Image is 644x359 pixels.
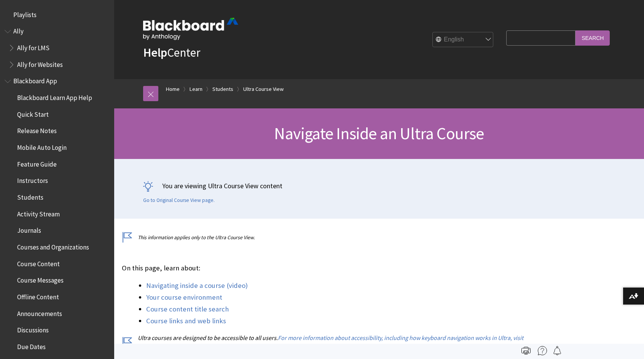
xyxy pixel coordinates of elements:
[575,30,610,45] input: Search
[138,334,523,350] a: For more information about accessibility, including how keyboard navigation works in Ultra, visit...
[17,141,67,151] span: Mobile Auto Login
[433,32,494,48] select: Site Language Selector
[166,84,180,94] a: Home
[17,241,89,251] span: Courses and Organizations
[17,58,63,68] span: Ally for Websites
[146,305,229,314] a: Course content title search
[17,291,59,301] span: Offline Content
[122,263,524,273] p: On this page, learn about:
[5,8,110,21] nav: Book outline for Playlists
[212,84,233,94] a: Students
[538,346,547,355] img: More help
[17,175,48,185] span: Instructors
[146,316,226,326] a: Course links and web links
[17,191,43,201] span: Students
[17,307,62,318] span: Announcements
[5,25,110,71] nav: Book outline for Anthology Ally Help
[17,224,41,235] span: Journals
[143,181,615,191] p: You are viewing Ultra Course View content
[13,25,24,35] span: Ally
[146,293,222,302] a: Your course environment
[143,197,215,204] a: Go to Original Course View page.
[17,125,57,135] span: Release Notes
[17,91,92,102] span: Blackboard Learn App Help
[143,18,238,40] img: Blackboard by Anthology
[553,346,562,355] img: Follow this page
[143,45,200,60] a: HelpCenter
[17,257,60,268] span: Course Content
[143,45,167,60] strong: Help
[17,158,57,168] span: Feature Guide
[13,75,57,85] span: Blackboard App
[17,340,46,351] span: Due Dates
[13,8,37,19] span: Playlists
[17,108,49,118] span: Quick Start
[146,281,248,290] a: Navigating inside a course (video)
[17,274,64,284] span: Course Messages
[122,334,524,351] p: Ultra courses are designed to be accessible to all users.
[122,234,524,241] p: This information applies only to the Ultra Course View.
[190,84,202,94] a: Learn
[521,346,531,355] img: Print
[274,123,484,144] span: Navigate Inside an Ultra Course
[243,84,284,94] a: Ultra Course View
[17,41,49,52] span: Ally for LMS
[17,208,60,218] span: Activity Stream
[17,324,49,334] span: Discussions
